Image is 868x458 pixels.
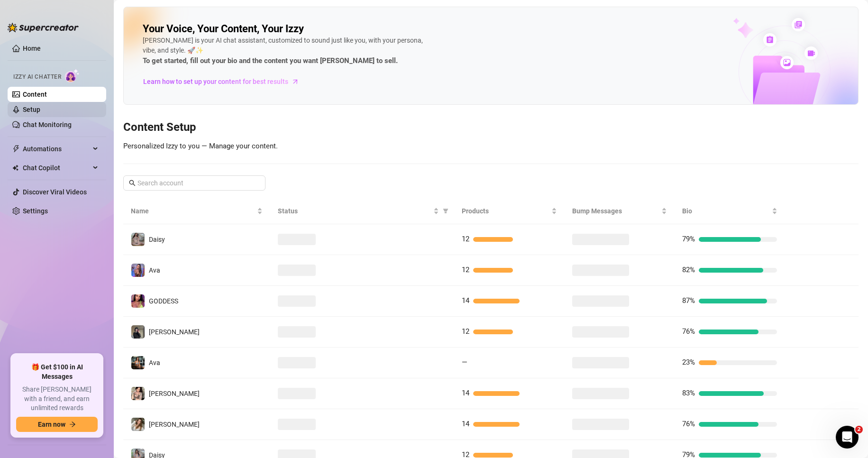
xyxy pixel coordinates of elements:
[149,266,160,274] span: Ava
[149,421,200,428] span: [PERSON_NAME]
[143,56,398,65] strong: To get started, fill out your bio and the content you want [PERSON_NAME] to sell.
[682,327,695,336] span: 76%
[23,160,90,175] span: Chat Copilot
[682,235,695,243] span: 79%
[682,389,695,397] span: 83%
[675,198,785,224] th: Bio
[149,236,165,243] span: Daisy
[682,266,695,274] span: 82%
[682,420,695,428] span: 76%
[149,328,200,336] span: [PERSON_NAME]
[462,420,469,428] span: 14
[149,297,178,305] span: GODDESS
[462,206,549,216] span: Products
[65,69,80,82] img: AI Chatter
[131,264,145,277] img: Ava
[682,296,695,305] span: 87%
[462,235,469,243] span: 12
[12,165,18,171] img: Chat Copilot
[123,142,278,150] span: Personalized Izzy to you — Manage your content.
[131,325,145,339] img: Anna
[270,198,454,224] th: Status
[69,421,76,428] span: arrow-right
[278,206,431,216] span: Status
[565,198,675,224] th: Bump Messages
[143,22,304,36] h2: Your Voice, Your Content, Your Izzy
[454,198,565,224] th: Products
[143,76,288,87] span: Learn how to set up your content for best results
[682,206,770,216] span: Bio
[23,188,87,196] a: Discover Viral Videos
[8,23,79,32] img: logo-BBDzfeDw.svg
[131,387,145,400] img: Jenna
[23,207,48,215] a: Settings
[23,106,40,113] a: Setup
[291,77,300,86] span: arrow-right
[149,390,200,397] span: [PERSON_NAME]
[462,327,469,336] span: 12
[131,356,145,369] img: Ava
[855,426,863,433] span: 2
[12,145,20,153] span: thunderbolt
[149,359,160,366] span: Ava
[23,45,41,52] a: Home
[16,385,98,413] span: Share [PERSON_NAME] with a friend, and earn unlimited rewards
[129,180,136,186] span: search
[16,417,98,432] button: Earn nowarrow-right
[462,389,469,397] span: 14
[462,358,467,366] span: —
[572,206,660,216] span: Bump Messages
[836,426,859,449] iframe: Intercom live chat
[711,8,858,104] img: ai-chatter-content-library-cLFOSyPT.png
[23,141,90,156] span: Automations
[23,91,47,98] a: Content
[143,74,306,89] a: Learn how to set up your content for best results
[38,421,65,428] span: Earn now
[462,266,469,274] span: 12
[462,296,469,305] span: 14
[123,120,859,135] h3: Content Setup
[441,204,450,218] span: filter
[13,73,61,82] span: Izzy AI Chatter
[23,121,72,128] a: Chat Monitoring
[131,294,145,308] img: GODDESS
[16,363,98,381] span: 🎁 Get $100 in AI Messages
[131,418,145,431] img: Paige
[123,198,270,224] th: Name
[137,178,252,188] input: Search account
[143,36,427,67] div: [PERSON_NAME] is your AI chat assistant, customized to sound just like you, with your persona, vi...
[682,358,695,366] span: 23%
[443,208,448,214] span: filter
[131,206,255,216] span: Name
[131,233,145,246] img: Daisy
